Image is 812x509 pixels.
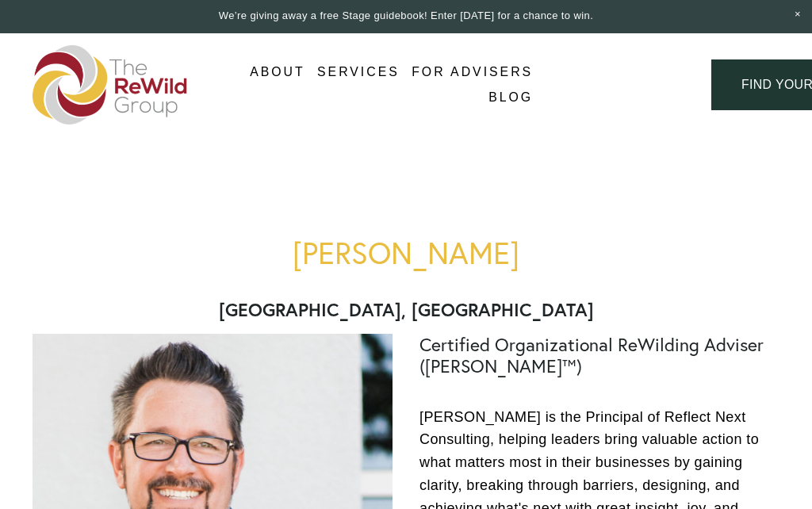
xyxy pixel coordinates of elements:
a: folder dropdown [317,59,400,85]
strong: [GEOGRAPHIC_DATA], [GEOGRAPHIC_DATA] [219,297,594,321]
img: The ReWild Group [33,45,188,124]
span: About [250,61,305,84]
span: Services [317,61,400,84]
a: Blog [488,85,533,110]
a: folder dropdown [250,59,305,85]
a: For Advisers [412,59,533,85]
h1: [PERSON_NAME] [33,236,779,270]
h2: Certified Organizational ReWilding Adviser ([PERSON_NAME]™) [419,334,779,377]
